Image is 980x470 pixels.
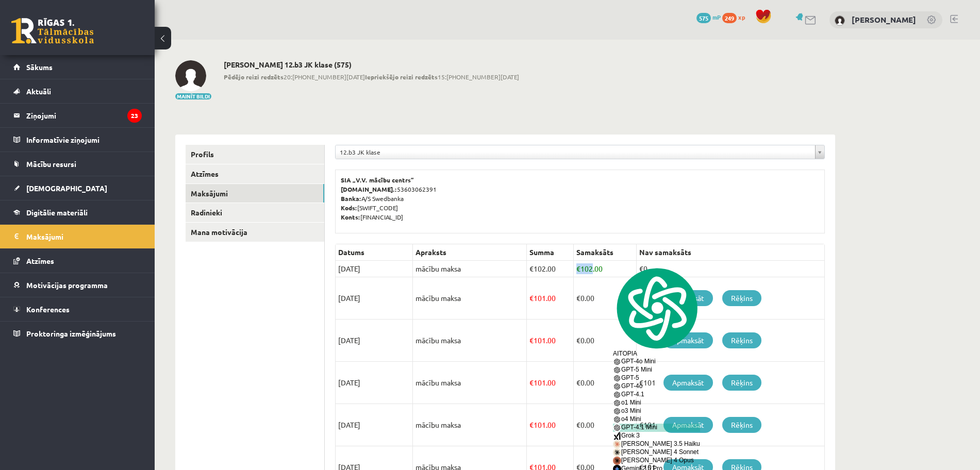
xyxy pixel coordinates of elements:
span: Digitālie materiāli [26,208,88,217]
th: Summa [526,244,573,261]
span: xp [738,13,745,21]
th: Nav samaksāts [637,244,825,261]
span: Sākums [26,62,53,72]
th: Samaksāts [573,244,636,261]
img: gpt-black.svg [613,424,621,432]
td: [DATE] [336,320,413,362]
span: Mācību resursi [26,159,76,169]
a: Mana motivācija [186,223,324,242]
span: Aktuāli [26,87,51,96]
span: € [576,335,580,345]
legend: Maksājumi [26,225,142,248]
img: gpt-black.svg [613,415,621,424]
img: gpt-black.svg [613,407,621,415]
td: €101 [637,320,825,362]
b: Kods: [341,204,357,212]
span: € [576,378,580,387]
b: Pēdējo reizi redzēts [224,73,284,81]
b: [DOMAIN_NAME].: [341,185,397,193]
a: Mācību resursi [13,152,142,176]
div: GPT-4.1 Mini [613,424,700,432]
span: € [529,264,534,273]
b: Konts: [341,213,360,221]
b: Iepriekšējo reizi redzēts [365,73,438,81]
td: 101.00 [526,277,573,320]
a: Rēķins [722,332,761,348]
img: gpt-black.svg [613,374,621,382]
a: 575 mP [696,13,721,21]
a: Sākums [13,55,142,79]
img: gpt-black.svg [613,399,621,407]
td: mācību maksa [413,261,527,277]
td: 102.00 [526,261,573,277]
a: Aktuāli [13,79,142,103]
span: Atzīmes [26,256,54,265]
div: GPT-4o [613,382,700,391]
div: [PERSON_NAME] 4 Opus [613,457,700,465]
td: 101.00 [526,320,573,362]
a: Ziņojumi23 [13,104,142,127]
span: 575 [696,13,711,23]
span: Motivācijas programma [26,280,108,290]
h2: [PERSON_NAME] 12.b3 JK klase (575) [224,60,519,69]
td: mācību maksa [413,404,527,446]
a: Informatīvie ziņojumi [13,128,142,152]
span: € [576,264,580,273]
td: [DATE] [336,261,413,277]
a: Atzīmes [13,249,142,273]
a: Maksājumi [186,184,324,203]
td: €0 [637,261,825,277]
span: Konferences [26,305,70,314]
span: [DEMOGRAPHIC_DATA] [26,183,107,193]
a: Rīgas 1. Tālmācības vidusskola [11,18,94,44]
td: 102.00 [573,261,636,277]
div: Grok 3 [613,432,700,440]
td: mācību maksa [413,362,527,404]
span: € [576,420,580,429]
a: Motivācijas programma [13,273,142,297]
legend: Informatīvie ziņojumi [26,128,142,152]
div: AITOPIA [613,266,700,358]
td: [DATE] [336,404,413,446]
span: 12.b3 JK klase [340,145,811,159]
a: [PERSON_NAME] [852,14,916,25]
div: GPT-4.1 [613,391,700,399]
span: € [529,335,534,345]
img: gpt-black.svg [613,358,621,366]
img: claude-35-haiku.svg [613,440,621,448]
div: o3 Mini [613,407,700,415]
td: [DATE] [336,362,413,404]
a: Profils [186,145,324,164]
span: € [576,293,580,303]
td: €101 [637,362,825,404]
b: Banka: [341,194,361,203]
span: Proktoringa izmēģinājums [26,329,116,338]
img: gpt-black.svg [613,366,621,374]
td: €101 [637,277,825,320]
a: Proktoringa izmēģinājums [13,322,142,345]
button: Mainīt bildi [175,93,211,99]
div: o1 Mini [613,399,700,407]
td: €101 [637,404,825,446]
span: 20:[PHONE_NUMBER][DATE] 15:[PHONE_NUMBER][DATE] [224,72,519,81]
img: Nikolass Senitagoja [175,60,206,91]
td: 0.00 [573,277,636,320]
a: 249 xp [722,13,750,21]
a: Radinieki [186,203,324,222]
img: gpt-black.svg [613,382,621,391]
td: mācību maksa [413,320,527,362]
td: 0.00 [573,404,636,446]
img: gpt-black.svg [613,391,621,399]
div: GPT-5 Mini [613,366,700,374]
img: Nikolass Senitagoja [835,15,845,26]
span: € [529,378,534,387]
span: 249 [722,13,737,23]
td: 0.00 [573,362,636,404]
legend: Ziņojumi [26,104,142,127]
a: Rēķins [722,290,761,306]
td: 101.00 [526,362,573,404]
a: 12.b3 JK klase [336,145,824,159]
img: claude-35-opus.svg [613,457,621,465]
a: [DEMOGRAPHIC_DATA] [13,176,142,200]
p: 53603062391 A/S Swedbanka [SWIFT_CODE] [FINANCIAL_ID] [341,175,819,222]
